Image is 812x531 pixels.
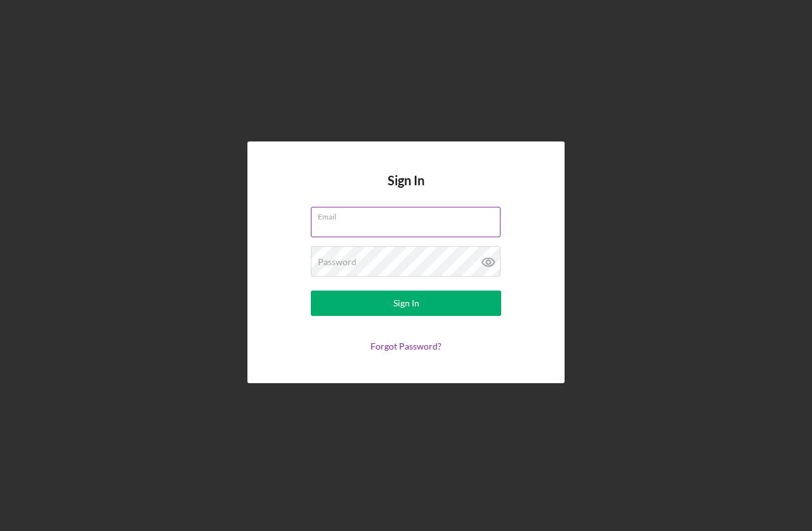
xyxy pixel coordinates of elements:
[318,207,501,221] label: Email
[311,291,501,316] button: Sign In
[393,291,419,316] div: Sign In
[318,257,357,267] label: Password
[370,341,442,351] a: Forgot Password?
[388,173,424,207] h4: Sign In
